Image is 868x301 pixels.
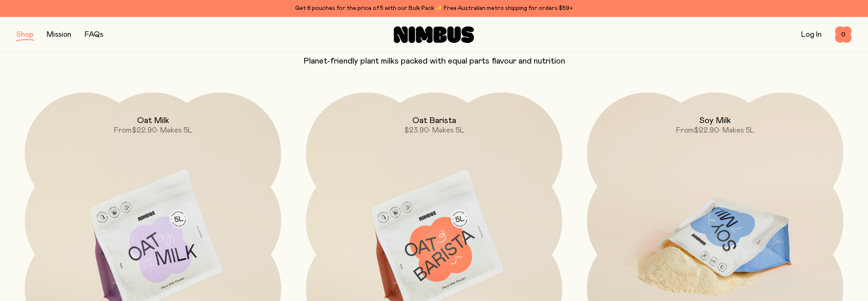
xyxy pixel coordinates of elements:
[47,31,71,38] a: Mission
[157,127,192,134] span: • Makes 5L
[137,116,169,126] h2: Oat Milk
[694,127,719,134] span: $22.90
[801,31,822,38] a: Log In
[412,116,456,126] h2: Oat Barista
[699,116,731,126] h2: Soy Milk
[17,56,851,66] p: Planet-friendly plant milks packed with equal parts flavour and nutrition
[719,127,754,134] span: • Makes 5L
[85,31,103,38] a: FAQs
[404,127,429,134] span: $23.90
[114,127,132,134] span: From
[17,3,851,13] div: Get 6 pouches for the price of 5 with our Bulk Pack ✨ Free Australian metro shipping for orders $59+
[429,127,464,134] span: • Makes 5L
[676,127,694,134] span: From
[132,127,157,134] span: $22.90
[835,26,851,43] button: 0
